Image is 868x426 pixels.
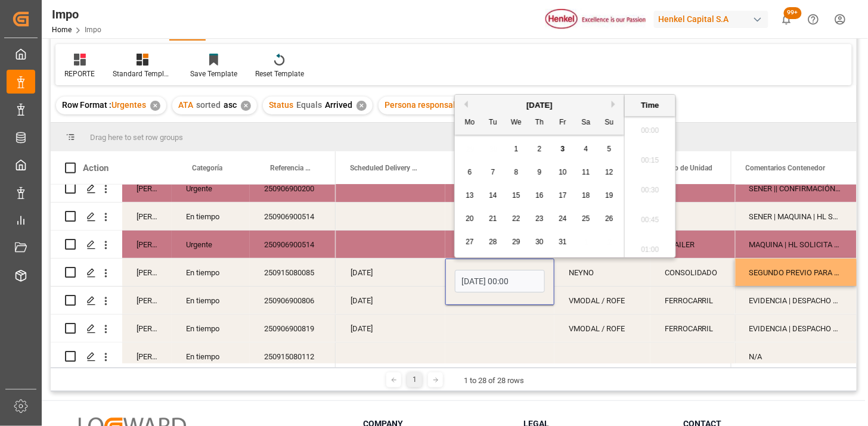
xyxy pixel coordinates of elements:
[735,175,857,202] div: SENER || CONFIRMACIÓN FA Y/O DESCRIPCIÓN PEDIMENTO (AA RECHAZA PROCEDER COMO EN OPERACIONES ANTER...
[461,101,468,108] button: Previous Month
[250,203,336,230] div: 250906900514
[735,343,857,370] div: N/A
[579,212,594,226] div: Choose Saturday, October 25th, 2025
[466,191,473,200] span: 13
[605,168,613,176] span: 12
[612,101,619,108] button: Next Month
[664,164,712,172] span: Tipo de Unidad
[463,116,478,130] div: Mo
[532,142,547,157] div: Choose Thursday, October 2nd, 2025
[607,145,612,153] span: 5
[250,287,336,314] div: 250906900806
[51,343,336,371] div: Press SPACE to select this row.
[509,116,524,130] div: We
[582,191,590,200] span: 18
[463,235,478,250] div: Choose Monday, October 27th, 2025
[650,287,770,314] div: FERROCARRIL
[325,100,352,110] span: Arrived
[463,165,478,180] div: Choose Monday, October 6th, 2025
[52,26,72,34] a: Home
[735,175,857,203] div: Press SPACE to select this row.
[509,212,524,226] div: Choose Wednesday, October 22nd, 2025
[350,164,420,172] span: Scheduled Delivery Date
[51,287,336,315] div: Press SPACE to select this row.
[122,231,172,258] div: [PERSON_NAME]
[172,231,250,258] div: Urgente
[90,133,183,142] span: Drag here to set row groups
[579,188,594,203] div: Choose Saturday, October 18th, 2025
[735,203,857,231] div: Press SPACE to select this row.
[51,315,336,343] div: Press SPACE to select this row.
[172,259,250,286] div: En tiempo
[489,238,497,246] span: 28
[735,231,857,259] div: Press SPACE to select this row.
[654,11,768,28] div: Henkel Capital S.A
[554,259,650,286] div: NEYNO
[532,188,547,203] div: Choose Thursday, October 16th, 2025
[486,188,501,203] div: Choose Tuesday, October 14th, 2025
[250,315,336,342] div: 250906900819
[489,214,497,223] span: 21
[654,8,773,30] button: Henkel Capital S.A
[735,259,857,286] div: SEGUNDO PREVIO PARA MEDIR TAMAÑO DE ETIQUETA | FLETE EN FALSO POR NO DESCARGA EL 01.02, SE PRESEN...
[582,168,590,176] span: 11
[559,238,566,246] span: 31
[122,259,172,286] div: [PERSON_NAME]
[514,145,519,153] span: 1
[579,165,594,180] div: Choose Saturday, October 11th, 2025
[196,100,221,110] span: sorted
[559,214,566,223] span: 24
[532,165,547,180] div: Choose Thursday, October 9th, 2025
[582,214,590,223] span: 25
[735,315,857,342] div: EVIDENCIA | DESPACHO REPROGRAMADO POR SATURACIÓN EN PUERTO
[122,315,172,342] div: [PERSON_NAME]
[605,191,613,200] span: 19
[559,191,566,200] span: 17
[584,145,588,153] span: 4
[455,99,624,111] div: [DATE]
[250,343,336,370] div: 250915080112
[250,175,336,202] div: 250906900200
[735,343,857,371] div: Press SPACE to select this row.
[466,214,473,223] span: 20
[52,5,101,23] div: Impo
[296,100,322,110] span: Equals
[122,287,172,314] div: [PERSON_NAME]
[172,175,250,202] div: Urgente
[650,259,770,286] div: CONSOLIDADO
[509,165,524,180] div: Choose Wednesday, October 8th, 2025
[491,168,495,176] span: 7
[602,165,617,180] div: Choose Sunday, October 12th, 2025
[336,259,445,286] div: [DATE]
[556,235,571,250] div: Choose Friday, October 31st, 2025
[458,138,621,254] div: month 2025-10
[62,100,111,110] span: Row Format :
[270,164,311,172] span: Referencia Leschaco
[650,315,770,342] div: FERROCARRIL
[735,203,857,230] div: SENER | MAQUINA | HL SOLICITA CORRECCIÓN DEL CONSIGNEE || SE DETECTA PLAGA A LA SEPARACIÓN (SE RE...
[512,191,520,200] span: 15
[463,188,478,203] div: Choose Monday, October 13th, 2025
[51,175,336,203] div: Press SPACE to select this row.
[561,145,565,153] span: 3
[559,168,566,176] span: 10
[554,287,650,314] div: VMODAL / ROFE
[512,214,520,223] span: 22
[746,164,826,172] span: Comentarios Contenedor
[241,101,251,111] div: ✕
[784,7,802,19] span: 99+
[602,116,617,130] div: Su
[250,231,336,258] div: 250906900514
[385,100,526,110] span: Persona responsable de seguimiento
[255,69,304,79] div: Reset Template
[535,191,543,200] span: 16
[579,116,594,130] div: Sa
[532,212,547,226] div: Choose Thursday, October 23rd, 2025
[190,69,237,79] div: Save Template
[172,315,250,342] div: En tiempo
[545,9,646,30] img: Henkel%20logo.jpg_1689854090.jpg
[172,343,250,370] div: En tiempo
[463,212,478,226] div: Choose Monday, October 20th, 2025
[250,259,336,286] div: 250915080085
[486,212,501,226] div: Choose Tuesday, October 21st, 2025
